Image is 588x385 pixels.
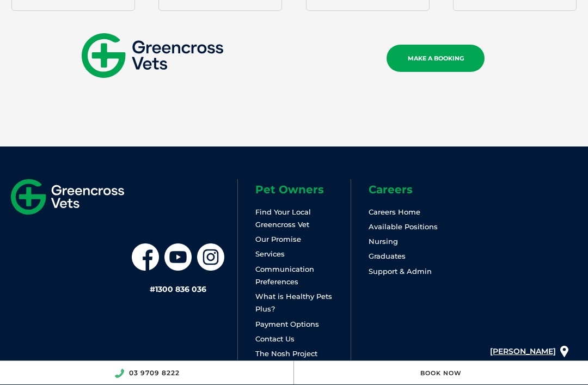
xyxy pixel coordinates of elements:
[150,284,206,294] a: #1300 836 036
[150,284,155,294] span: #
[114,369,124,378] img: location_phone.svg
[369,184,464,195] h6: Careers
[369,267,432,276] a: Support & Admin
[255,235,301,243] a: Our Promise
[255,265,314,286] a: Communication Preferences
[369,222,438,231] a: Available Positions
[490,346,556,356] span: [PERSON_NAME]
[255,320,319,328] a: Payment Options
[82,33,223,78] img: gxv-logo-mobile.svg
[255,184,351,195] h6: Pet Owners
[369,207,420,216] a: Careers Home
[129,369,180,377] a: 03 9709 8222
[369,237,398,246] a: Nursing
[255,249,285,258] a: Services
[255,207,311,229] a: Find Your Local Greencross Vet
[560,346,568,358] img: location_pin.svg
[255,349,317,358] a: The Nosh Project
[387,45,485,72] a: MAKE A BOOKING
[369,252,406,260] a: Graduates
[490,344,556,359] a: [PERSON_NAME]
[255,334,295,343] a: Contact Us
[255,292,332,313] a: What is Healthy Pets Plus?
[420,369,462,377] a: Book Now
